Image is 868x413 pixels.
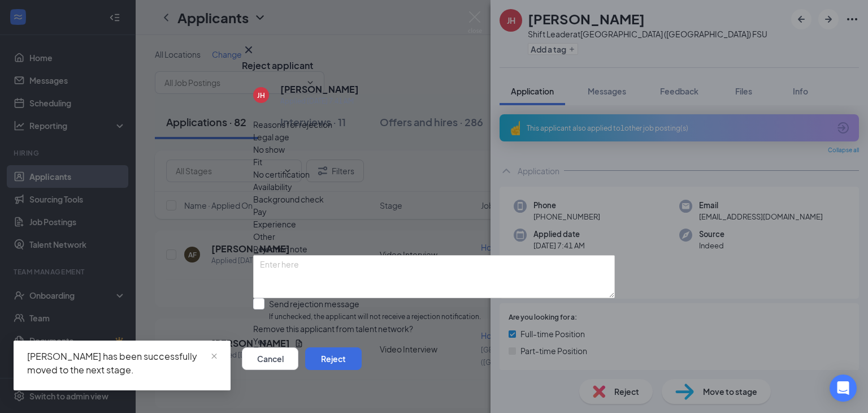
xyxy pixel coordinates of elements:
div: [PERSON_NAME] has been successfully moved to the next stage. [27,350,217,377]
span: Experience [253,218,296,230]
span: Pay [253,205,267,218]
span: Legal age [253,131,289,143]
span: Fit [253,156,262,168]
button: Close [242,43,255,57]
div: Applied [DATE] 7:41 AM [280,96,359,107]
span: Reasons for rejection [253,119,332,130]
span: Availability [253,180,292,193]
h3: Reject applicant [242,59,313,72]
span: No show [253,143,285,156]
span: Other [253,230,275,243]
span: close [210,352,218,360]
span: Rejection note [253,244,307,254]
div: Open Intercom Messenger [830,375,857,402]
span: Remove this applicant from talent network? [253,324,413,334]
button: Reject [305,347,362,370]
h5: [PERSON_NAME] [280,83,359,96]
span: Background check [253,193,324,205]
button: Cancel [242,347,298,370]
span: No certification [253,168,310,180]
div: JH [257,91,265,100]
svg: Cross [242,43,255,57]
span: Yes [253,335,267,347]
